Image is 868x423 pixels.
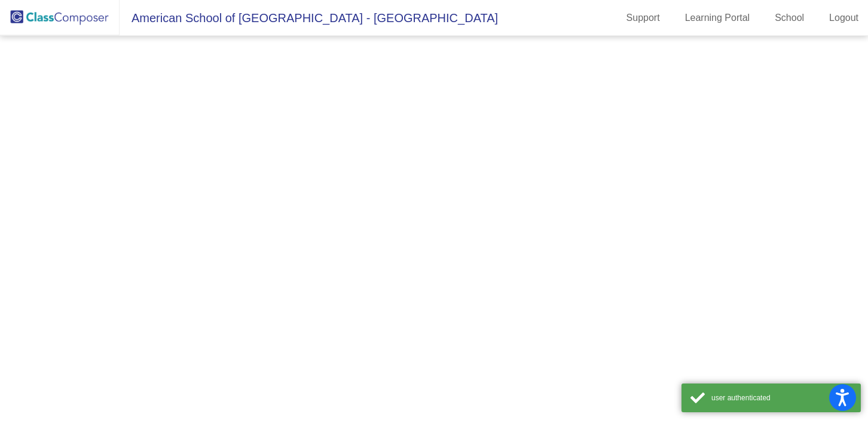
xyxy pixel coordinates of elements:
[617,8,670,28] a: Support
[120,8,498,28] span: American School of [GEOGRAPHIC_DATA] - [GEOGRAPHIC_DATA]
[711,392,852,403] div: user authenticated
[765,8,814,28] a: School
[820,8,868,28] a: Logout
[676,8,760,28] a: Learning Portal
